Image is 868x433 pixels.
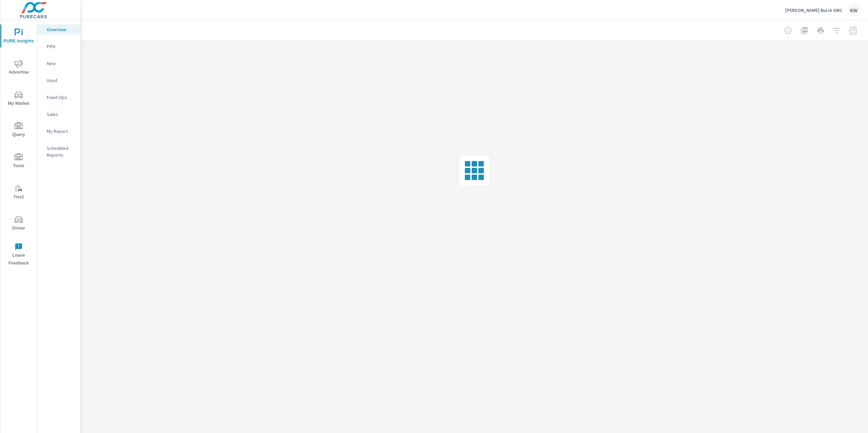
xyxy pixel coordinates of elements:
div: KW [848,4,860,16]
span: PURE Insights [2,28,35,45]
div: Overview [37,24,80,35]
p: My Report [47,128,75,135]
p: New [47,60,75,67]
p: Used [47,77,75,84]
span: Query [2,122,35,139]
div: Used [37,75,80,85]
span: Advertise [2,60,35,76]
div: My Report [37,126,80,136]
span: Driver [2,216,35,232]
p: Fixed Ops [47,94,75,101]
div: New [37,58,80,68]
span: Leave Feedback [2,243,35,267]
div: Scheduled Reports [37,143,80,160]
span: Tier2 [2,184,35,201]
p: Overview [47,26,75,33]
div: PIPA [37,41,80,52]
p: Sales [47,111,75,118]
span: My Market [2,91,35,107]
div: Fixed Ops [37,92,80,102]
p: [PERSON_NAME] Buick GMC [785,7,842,13]
div: nav menu [0,20,37,270]
span: Tools [2,153,35,170]
p: Scheduled Reports [47,145,75,158]
p: PIPA [47,43,75,50]
div: Sales [37,109,80,119]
